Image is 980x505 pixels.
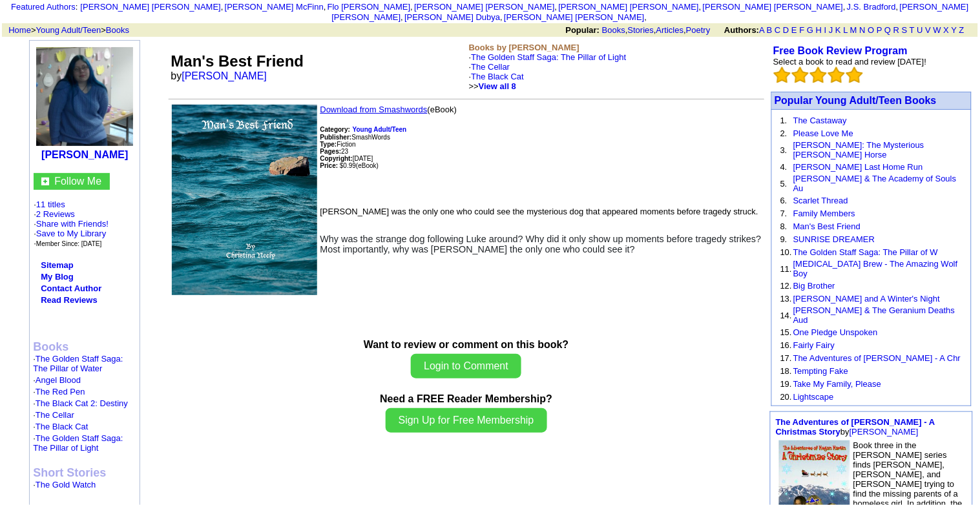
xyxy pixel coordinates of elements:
a: Follow Me [54,176,101,187]
b: Authors: [724,25,759,35]
font: 15. [780,327,792,337]
a: [MEDICAL_DATA] Brew - The Amazing Wolf Boy [793,259,958,278]
font: i [899,4,900,11]
a: Family Members [793,209,855,218]
font: 10. [780,247,792,257]
a: [PERSON_NAME]: The Mysterious [PERSON_NAME] Horse [793,140,924,160]
font: 9. [780,234,787,244]
a: Take My Family, Please [793,379,881,389]
a: Z [959,25,964,35]
a: The Golden Staff Saga: The Pillar of Water [33,354,123,373]
font: 1. [780,116,787,125]
a: V [926,25,932,35]
font: · · [34,200,109,248]
font: · [33,387,85,397]
a: The Golden Staff Saga: The Pillar of Light [33,433,123,453]
a: Contact Author [41,283,101,293]
a: Save to My Library [36,229,106,238]
a: The Adventures of [PERSON_NAME] - A Chr [793,353,961,363]
a: The Adventures of [PERSON_NAME] - A Christmas Story [776,417,935,437]
a: Lightscape [793,392,834,402]
a: [PERSON_NAME] [PERSON_NAME] [703,2,843,12]
font: , , , , , , , , , , [80,2,969,22]
a: Home [8,25,31,35]
a: Tempting Fake [793,366,848,376]
img: shim.gif [33,431,34,433]
button: Login to Comment [411,354,521,378]
font: i [403,14,404,21]
a: Poetry [686,25,711,35]
a: Young Adult/Teen [36,25,101,35]
a: Big Brother [793,281,835,291]
img: shim.gif [33,397,34,398]
b: [PERSON_NAME] [41,149,128,160]
a: Scarlet Thread [793,196,848,205]
a: The Black Cat [471,72,524,81]
a: 2 Reviews [36,209,75,219]
a: [PERSON_NAME] McFinn [225,2,324,12]
font: · [469,62,524,91]
font: by [776,417,935,437]
a: F [800,25,805,35]
a: S [902,25,908,35]
a: The Golden Staff Saga: The Pillar of W [793,247,938,257]
b: Popular: [566,25,600,35]
font: · [33,422,88,431]
font: i [702,4,703,11]
a: The Cellar [36,410,74,420]
a: Books [602,25,625,35]
font: 11. [780,264,792,274]
font: 14. [780,311,792,320]
a: Books [106,25,129,35]
font: > > [4,25,129,35]
b: Price: [320,162,339,169]
a: N [860,25,866,35]
a: Popular Young Adult/Teen Books [775,95,937,106]
font: 3. [780,145,787,155]
a: G [807,25,813,35]
a: E [791,25,797,35]
img: shim.gif [33,373,34,375]
a: Articles [656,25,684,35]
b: Books by [PERSON_NAME] [469,43,579,52]
font: 5. [780,179,787,189]
a: Featured Authors [11,2,76,12]
font: $0.99 [340,162,356,169]
font: SmashWords [320,134,391,141]
a: H [816,25,822,35]
a: [PERSON_NAME] [PERSON_NAME] [80,2,220,12]
a: The Gold Watch [36,480,96,490]
a: K [836,25,842,35]
font: 4. [780,162,787,172]
font: (eBook) [320,105,457,114]
b: Need a FREE Reader Membership? [380,393,552,404]
a: The Golden Staff Saga: The Pillar of Light [471,52,626,62]
font: >> [469,81,516,91]
a: [PERSON_NAME] [PERSON_NAME] [559,2,699,12]
a: Free Book Review Program [773,45,908,56]
font: · [33,433,123,453]
font: 12. [780,281,792,291]
a: P [877,25,882,35]
b: Pages: [320,148,342,155]
font: i [846,4,847,11]
a: 11 titles [36,200,65,209]
a: The Cellar [471,62,510,72]
font: 17. [780,353,792,363]
font: · [33,480,96,490]
font: · [469,72,524,91]
a: Sitemap [41,260,74,270]
b: Books [33,340,68,353]
b: View all 8 [479,81,516,91]
font: 7. [780,209,787,218]
img: bigemptystars.png [810,67,827,83]
a: The Castaway [793,116,847,125]
a: Angel Blood [36,375,81,385]
font: 6. [780,196,787,205]
a: C [775,25,780,35]
a: [PERSON_NAME] & The Academy of Souls Au [793,174,957,193]
a: I [824,25,827,35]
a: The Black Cat [36,422,89,431]
img: shim.gif [33,490,34,491]
img: bigemptystars.png [774,67,791,83]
